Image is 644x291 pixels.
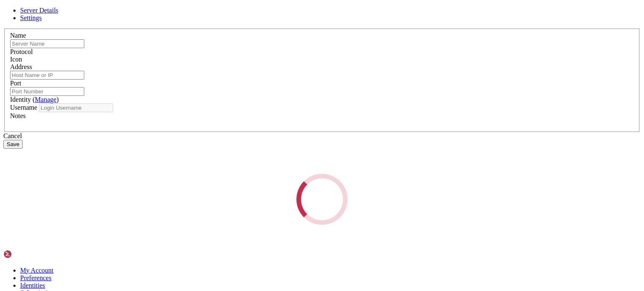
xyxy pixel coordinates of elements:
[10,63,32,70] label: Address
[10,71,84,80] input: Host Name or IP
[20,7,58,14] a: Server Details
[3,132,641,140] div: Cancel
[20,282,45,289] a: Identities
[3,250,52,258] img: Shellngn
[33,96,59,103] span: ( )
[10,56,22,63] label: Icon
[39,103,113,112] input: Login Username
[10,87,84,96] input: Port Number
[35,96,57,103] a: Manage
[10,39,84,48] input: Server Name
[296,174,348,225] div: Loading...
[10,32,26,39] label: Name
[20,274,52,281] a: Preferences
[3,140,23,149] button: Save
[10,96,59,103] label: Identity
[20,14,42,21] a: Settings
[10,104,37,111] label: Username
[10,112,26,119] label: Notes
[10,48,33,55] label: Protocol
[10,80,21,87] label: Port
[20,267,54,274] a: My Account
